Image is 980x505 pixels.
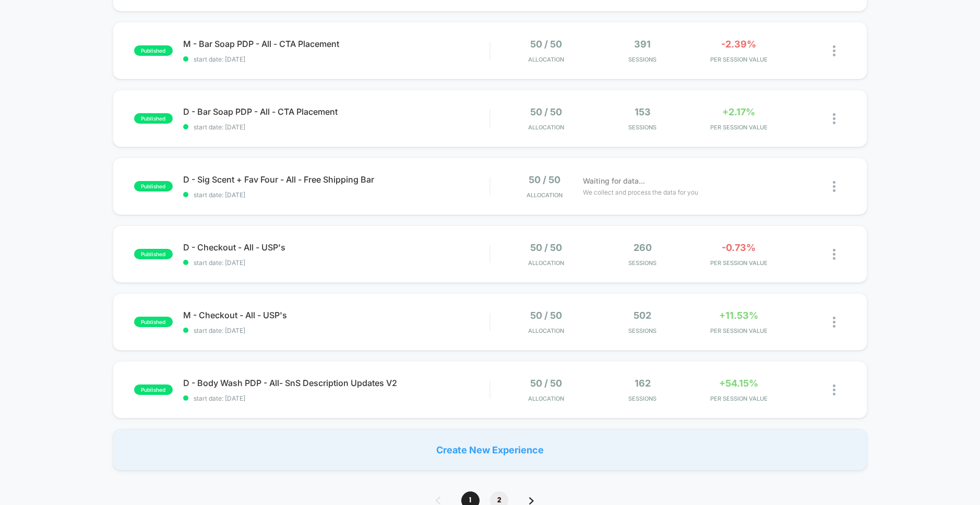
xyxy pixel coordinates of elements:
[597,259,688,267] span: Sessions
[693,395,784,402] span: PER SESSION VALUE
[583,187,698,197] span: We collect and process the data for you
[597,327,688,334] span: Sessions
[134,249,173,259] span: published
[134,181,173,191] span: published
[597,395,688,402] span: Sessions
[183,174,489,185] span: D - Sig Scent + Fav Four - All - Free Shipping Bar
[693,259,784,267] span: PER SESSION VALUE
[529,174,560,185] span: 50 / 50
[528,56,564,63] span: Allocation
[634,242,652,253] span: 260
[529,497,534,504] img: pagination forward
[183,259,489,267] span: start date: [DATE]
[183,242,489,252] span: D - Checkout - All - USP's
[134,45,173,56] span: published
[722,242,756,253] span: -0.73%
[183,191,489,199] span: start date: [DATE]
[722,106,755,117] span: +2.17%
[183,123,489,131] span: start date: [DATE]
[583,175,645,187] span: Waiting for data...
[183,394,489,402] span: start date: [DATE]
[597,56,688,63] span: Sessions
[635,106,651,117] span: 153
[528,327,564,334] span: Allocation
[833,45,835,56] img: close
[134,384,173,395] span: published
[833,113,835,124] img: close
[833,249,835,260] img: close
[134,317,173,327] span: published
[634,39,651,50] span: 391
[113,429,867,471] div: Create New Experience
[528,395,564,402] span: Allocation
[635,378,651,389] span: 162
[134,113,173,124] span: published
[530,39,562,50] span: 50 / 50
[183,106,489,117] span: D - Bar Soap PDP - All - CTA Placement
[183,378,489,388] span: D - Body Wash PDP - All- SnS Description Updates V2
[833,181,835,192] img: close
[634,310,651,321] span: 502
[528,259,564,267] span: Allocation
[833,384,835,395] img: close
[530,242,562,253] span: 50 / 50
[183,310,489,320] span: M - Checkout - All - USP's
[530,106,562,117] span: 50 / 50
[833,317,835,328] img: close
[597,124,688,131] span: Sessions
[528,124,564,131] span: Allocation
[693,56,784,63] span: PER SESSION VALUE
[719,310,758,321] span: +11.53%
[721,39,756,50] span: -2.39%
[527,191,563,199] span: Allocation
[183,39,489,49] span: M - Bar Soap PDP - All - CTA Placement
[693,124,784,131] span: PER SESSION VALUE
[693,327,784,334] span: PER SESSION VALUE
[530,310,562,321] span: 50 / 50
[530,378,562,389] span: 50 / 50
[719,378,758,389] span: +54.15%
[183,55,489,63] span: start date: [DATE]
[183,327,489,334] span: start date: [DATE]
